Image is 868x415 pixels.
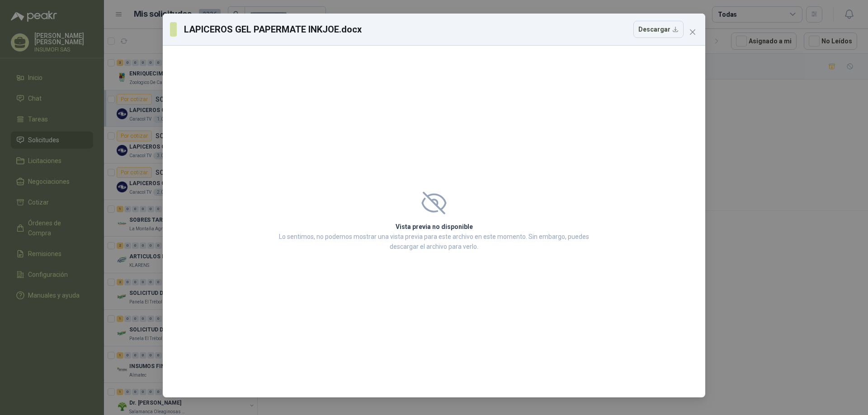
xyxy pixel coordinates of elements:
button: Close [685,25,700,39]
span: close [689,28,696,36]
p: Lo sentimos, no podemos mostrar una vista previa para este archivo en este momento. Sin embargo, ... [276,232,592,252]
h2: Vista previa no disponible [276,222,592,232]
h3: LAPICEROS GEL PAPERMATE INKJOE.docx [184,23,362,36]
button: Descargar [633,21,684,38]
